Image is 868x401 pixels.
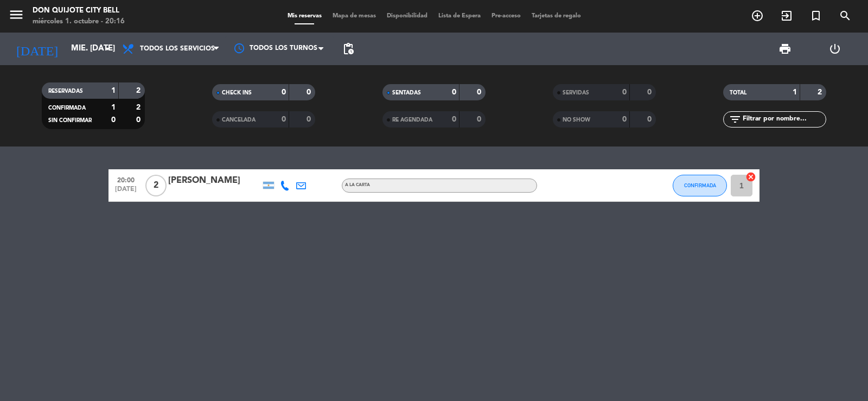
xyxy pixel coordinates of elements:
span: Mapa de mesas [327,13,381,19]
span: Mis reservas [282,13,327,19]
button: menu [8,7,24,27]
span: pending_actions [342,42,355,55]
div: Don Quijote City Bell [33,5,125,16]
strong: 2 [136,87,143,94]
i: turned_in_not [809,9,822,22]
strong: 0 [647,88,654,96]
i: arrow_drop_down [101,42,114,55]
span: Tarjetas de regalo [526,13,586,19]
span: RE AGENDADA [392,117,432,123]
i: power_settings_new [828,42,841,55]
div: miércoles 1. octubre - 20:16 [33,16,125,27]
span: TOTAL [730,90,746,96]
span: SERVIDAS [563,90,589,96]
strong: 0 [307,116,313,123]
span: [DATE] [112,186,139,198]
span: CONFIRMADA [48,105,86,111]
strong: 1 [111,104,116,111]
strong: 2 [818,88,824,96]
strong: 0 [477,88,483,96]
span: CANCELADA [222,117,256,123]
span: Lista de Espera [433,13,486,19]
span: NO SHOW [563,117,590,123]
strong: 0 [622,88,627,96]
i: exit_to_app [780,9,793,22]
button: CONFIRMADA [673,175,727,196]
strong: 0 [452,116,456,123]
strong: 0 [111,116,116,124]
div: [PERSON_NAME] [168,174,260,188]
span: Disponibilidad [381,13,433,19]
span: CONFIRMADA [684,182,716,188]
span: CHECK INS [222,90,252,96]
span: RESERVADAS [48,88,83,94]
span: A LA CARTA [345,183,370,187]
strong: 1 [793,88,797,96]
strong: 1 [111,87,116,94]
span: 20:00 [112,173,139,186]
i: cancel [745,171,756,182]
i: menu [8,7,24,23]
div: LOG OUT [810,33,860,65]
i: search [839,9,852,22]
strong: 0 [282,88,286,96]
strong: 0 [452,88,456,96]
strong: 0 [307,88,313,96]
span: Todos los servicios [140,45,215,53]
span: Pre-acceso [486,13,526,19]
input: Filtrar por nombre... [742,113,826,125]
strong: 0 [477,116,483,123]
strong: 0 [622,116,627,123]
i: add_circle_outline [751,9,764,22]
strong: 2 [136,104,143,111]
span: SIN CONFIRMAR [48,118,92,123]
strong: 0 [282,116,286,123]
strong: 0 [647,116,654,123]
span: SENTADAS [392,90,421,96]
strong: 0 [136,116,143,124]
i: filter_list [729,113,742,126]
span: 2 [145,175,167,196]
span: print [778,42,792,55]
i: [DATE] [8,37,66,61]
